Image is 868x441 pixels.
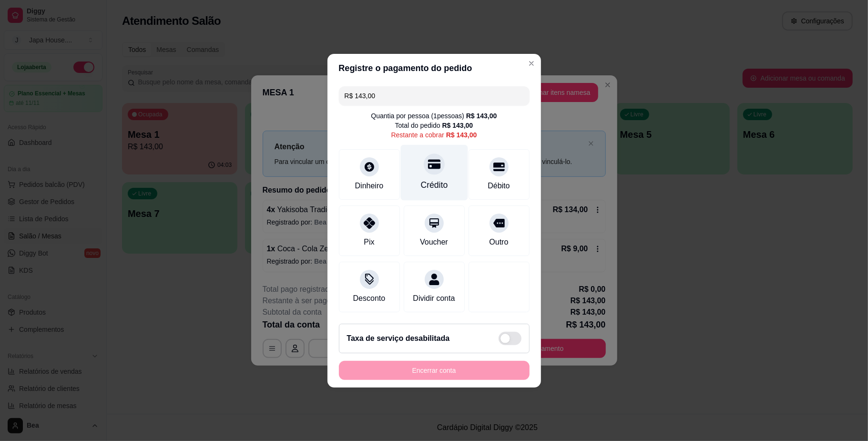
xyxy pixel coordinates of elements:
[345,86,524,105] input: Ex.: hambúrguer de cordeiro
[466,111,497,121] div: R$ 143,00
[420,236,448,248] div: Voucher
[420,179,448,191] div: Crédito
[489,236,508,248] div: Outro
[347,333,450,344] h2: Taxa de serviço desabilitada
[395,121,473,130] div: Total do pedido
[413,293,455,304] div: Dividir conta
[364,236,374,248] div: Pix
[442,121,473,130] div: R$ 143,00
[353,293,386,304] div: Desconto
[327,54,541,82] header: Registre o pagamento do pedido
[488,180,510,192] div: Débito
[391,130,477,140] div: Restante a cobrar
[524,56,539,71] button: Close
[355,180,384,192] div: Dinheiro
[371,111,497,121] div: Quantia por pessoa ( 1 pessoas)
[446,130,477,140] div: R$ 143,00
